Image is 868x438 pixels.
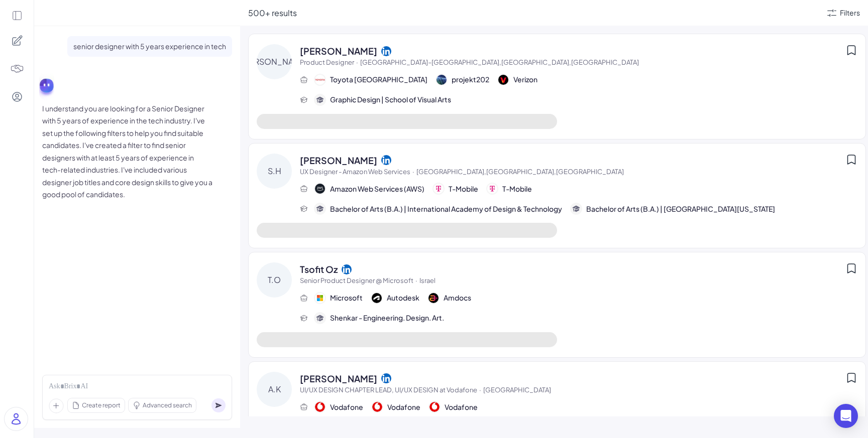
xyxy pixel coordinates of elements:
[257,154,292,189] div: S.H
[5,407,28,430] img: user_logo.png
[315,75,325,85] img: 公司logo
[437,75,447,85] img: 公司logo
[330,313,444,323] span: Shenkar - Engineering. Design. Art.
[433,184,444,194] img: 公司logo
[415,276,417,284] span: ·
[428,293,439,303] img: 公司logo
[10,62,24,76] img: 4blF7nbYMBMHBwcHBwcHBwcHBwcHBwcHB4es+Bd0DLy0SdzEZwAAAABJRU5ErkJggg==
[479,386,481,394] span: ·
[330,184,424,194] span: Amazon Web Services (AWS)
[387,402,420,412] span: Vodafone
[444,293,471,303] span: Amdocs
[356,58,358,66] span: ·
[315,402,325,412] img: 公司logo
[315,184,325,194] img: 公司logo
[300,386,477,394] span: UI/UX DESIGN CHAPTER LEAD, UI/UX DESIGN at Vodafone
[445,402,478,412] span: Vodafone
[483,386,551,394] span: [GEOGRAPHIC_DATA]
[300,58,354,66] span: Product Designer
[257,372,292,407] div: A.K
[449,184,478,194] span: T-Mobile
[257,44,292,79] div: [PERSON_NAME]
[419,276,436,284] span: Israel
[300,276,413,284] span: Senior Product Designer @ Microsoft
[360,58,639,66] span: [GEOGRAPHIC_DATA]–[GEOGRAPHIC_DATA],[GEOGRAPHIC_DATA],[GEOGRAPHIC_DATA]
[330,74,427,85] span: Toyota [GEOGRAPHIC_DATA]
[412,168,414,176] span: ·
[372,293,382,303] img: 公司logo
[452,74,489,85] span: projekt202
[498,75,508,85] img: 公司logo
[330,94,451,105] span: Graphic Design | School of Visual Arts
[315,293,325,303] img: 公司logo
[257,262,292,298] div: T.O
[300,372,377,385] span: [PERSON_NAME]
[834,404,858,428] div: Open Intercom Messenger
[330,204,562,214] span: Bachelor of Arts (B.A.) | International Academy of Design & Technology
[330,402,363,412] span: Vodafone
[300,44,377,58] span: [PERSON_NAME]
[82,401,121,410] span: Create report
[372,402,382,412] img: 公司logo
[387,293,419,303] span: Autodesk
[300,168,410,176] span: UX Designer - Amazon Web Services
[487,184,497,194] img: 公司logo
[513,74,537,85] span: Verizon
[300,154,377,167] span: [PERSON_NAME]
[429,402,440,412] img: 公司logo
[502,184,532,194] span: T-Mobile
[330,293,363,303] span: Microsoft
[300,262,338,276] span: Tsofit Oz
[248,8,297,18] span: 500+ results
[416,168,624,176] span: [GEOGRAPHIC_DATA],[GEOGRAPHIC_DATA],[GEOGRAPHIC_DATA]
[143,401,192,410] span: Advanced search
[586,204,775,214] span: Bachelor of Arts (B.A.) | [GEOGRAPHIC_DATA][US_STATE]
[42,102,213,201] p: I understand you are looking for a Senior Designer with 5 years of experience in the tech industr...
[73,40,226,53] p: senior designer with 5 years experience in tech
[840,8,860,18] div: Filters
